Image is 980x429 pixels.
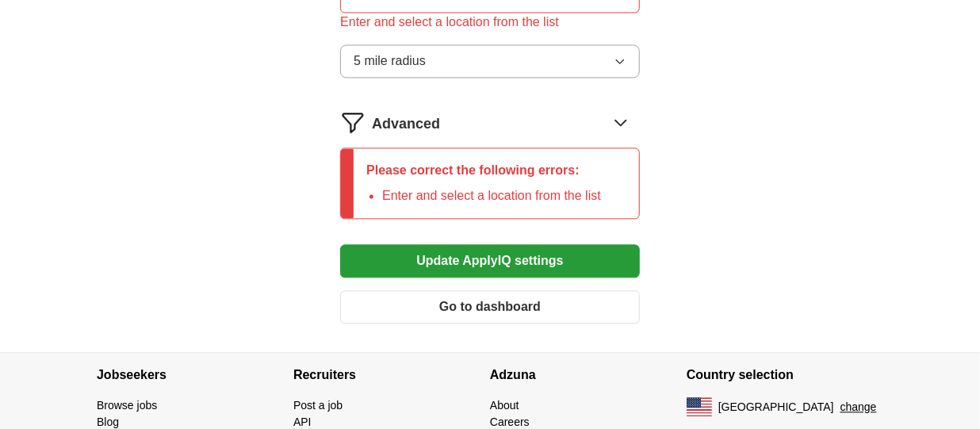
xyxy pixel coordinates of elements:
[97,416,119,428] a: Blog
[718,399,834,416] span: [GEOGRAPHIC_DATA]
[372,113,440,135] span: Advanced
[490,416,530,428] a: Careers
[340,44,640,78] button: 5 mile radius
[687,353,883,397] h4: Country selection
[340,244,640,278] button: Update ApplyIQ settings
[490,399,519,412] a: About
[382,186,601,205] li: Enter and select a location from the list
[340,109,366,135] img: filter
[687,397,712,416] img: US flag
[97,399,157,412] a: Browse jobs
[340,290,640,324] button: Go to dashboard
[840,399,877,416] button: change
[354,52,426,71] span: 5 mile radius
[293,399,343,412] a: Post a job
[340,13,640,32] div: Enter and select a location from the list
[366,161,601,180] p: Please correct the following errors:
[293,416,312,428] a: API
